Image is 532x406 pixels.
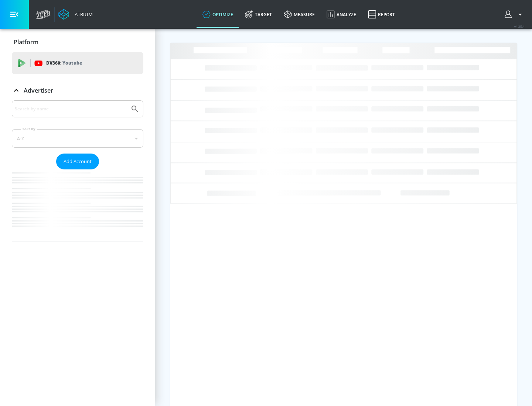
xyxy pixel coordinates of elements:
a: optimize [197,1,239,28]
input: Search by name [15,104,127,114]
div: DV360: Youtube [12,52,143,74]
div: Advertiser [12,80,143,101]
p: Advertiser [24,86,53,94]
div: Platform [12,32,143,52]
span: Add Account [64,157,92,166]
div: Atrium [72,11,93,18]
a: measure [278,1,321,28]
span: v 4.25.4 [514,24,525,28]
div: Advertiser [12,100,143,241]
p: DV360: [46,59,82,67]
p: Platform [14,38,38,46]
a: Report [362,1,401,28]
label: Sort By [21,127,37,131]
a: Atrium [58,9,93,20]
a: Target [239,1,278,28]
a: Analyze [321,1,362,28]
p: Youtube [62,59,82,67]
div: A-Z [12,129,143,148]
nav: list of Advertiser [12,169,143,241]
button: Add Account [56,154,99,169]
